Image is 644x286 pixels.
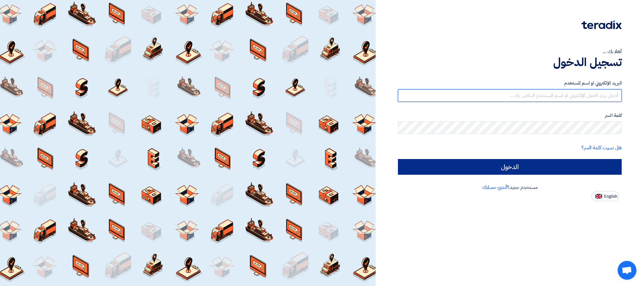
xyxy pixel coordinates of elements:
div: Open chat [618,261,636,280]
span: English [604,194,617,199]
div: مستخدم جديد؟ [398,184,622,191]
img: Teradix logo [581,20,622,29]
a: هل نسيت كلمة السر؟ [581,144,622,151]
a: أنشئ حسابك [482,184,507,191]
img: en-US.png [595,194,602,199]
label: كلمة السر [398,112,622,119]
h1: تسجيل الدخول [398,55,622,69]
label: البريد الإلكتروني او اسم المستخدم [398,80,622,87]
button: English [592,191,619,201]
input: الدخول [398,159,622,175]
div: أهلا بك ... [398,48,622,55]
input: أدخل بريد العمل الإلكتروني او اسم المستخدم الخاص بك ... [398,89,622,102]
